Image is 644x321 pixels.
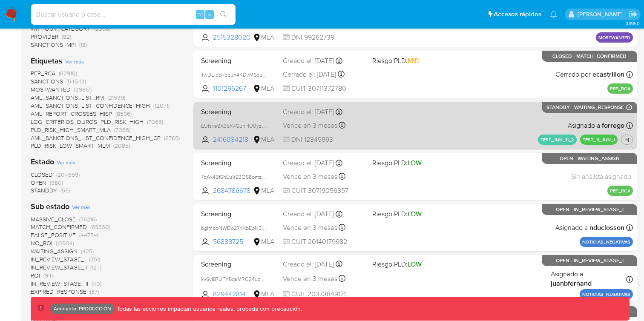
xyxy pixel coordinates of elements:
[208,10,211,18] span: s
[494,10,541,19] span: Accesos rápidos
[578,10,626,18] p: joaquin.dolcemascolo@mercadolibre.com
[626,20,640,27] span: 3.159.0
[31,9,236,20] input: Buscar usuario o caso...
[550,11,557,18] a: Notificaciones
[115,305,302,313] p: Todas las acciones impactan usuarios reales, proceda con precaución.
[629,10,638,19] a: Salir
[54,307,111,310] p: Ambiente: PRODUCCIÓN
[215,9,232,20] button: search-icon
[197,10,203,18] span: ⌥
